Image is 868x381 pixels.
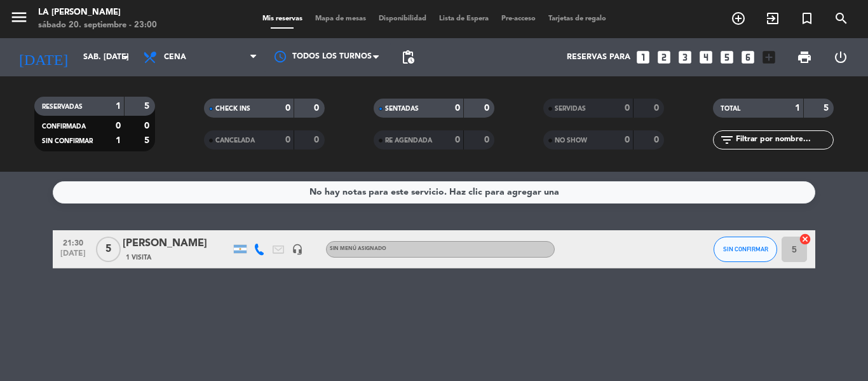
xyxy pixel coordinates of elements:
[309,185,559,200] div: No hay notas para este servicio. Haz clic para agregar una
[555,106,586,112] span: SERVIDAS
[10,43,77,71] i: [DATE]
[824,104,831,113] strong: 5
[635,49,651,66] i: looks_one
[656,49,672,66] i: looks_two
[10,8,29,31] button: menu
[330,246,386,251] span: Sin menú asignado
[116,121,121,130] strong: 0
[314,135,322,144] strong: 0
[38,19,157,32] div: sábado 20. septiembre - 23:00
[822,38,858,76] div: LOG OUT
[735,133,833,147] input: Filtrar por nombre...
[144,102,152,111] strong: 5
[385,137,432,144] span: RE AGENDADA
[719,132,735,148] i: filter_list
[215,106,250,112] span: CHECK INS
[654,104,661,113] strong: 0
[116,102,121,111] strong: 1
[542,15,613,22] span: Tarjetas de regalo
[385,106,419,112] span: SENTADAS
[714,237,777,262] button: SIN CONFIRMAR
[118,50,133,65] i: arrow_drop_down
[567,53,630,62] span: Reservas para
[698,49,714,66] i: looks_4
[455,135,460,144] strong: 0
[42,138,93,144] span: SIN CONFIRMAR
[144,121,152,130] strong: 0
[455,104,460,113] strong: 0
[795,104,800,113] strong: 1
[797,50,812,65] span: print
[719,49,735,66] i: looks_5
[433,15,495,22] span: Lista de Espera
[799,233,811,246] i: cancel
[484,135,492,144] strong: 0
[38,6,157,19] div: LA [PERSON_NAME]
[799,11,815,26] i: turned_in_not
[723,246,768,253] span: SIN CONFIRMAR
[10,8,29,27] i: menu
[677,49,693,66] i: looks_3
[495,15,542,22] span: Pre-acceso
[123,235,231,252] div: [PERSON_NAME]
[96,237,121,262] span: 5
[164,53,186,62] span: Cena
[484,104,492,113] strong: 0
[285,104,290,113] strong: 0
[126,253,151,263] span: 1 Visita
[42,104,83,110] span: RESERVADAS
[144,136,152,145] strong: 5
[309,15,372,22] span: Mapa de mesas
[42,123,86,130] span: CONFIRMADA
[555,137,587,144] span: NO SHOW
[731,11,746,26] i: add_circle_outline
[215,137,255,144] span: CANCELADA
[292,244,303,255] i: headset_mic
[372,15,433,22] span: Disponibilidad
[740,49,756,66] i: looks_6
[400,50,416,65] span: pending_actions
[761,49,777,66] i: add_box
[314,104,322,113] strong: 0
[285,135,290,144] strong: 0
[765,11,780,26] i: exit_to_app
[116,136,121,145] strong: 1
[625,135,630,144] strong: 0
[833,50,848,65] i: power_settings_new
[57,235,89,249] span: 21:30
[834,11,849,26] i: search
[256,15,309,22] span: Mis reservas
[654,135,661,144] strong: 0
[721,106,740,112] span: TOTAL
[57,249,89,264] span: [DATE]
[625,104,630,113] strong: 0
